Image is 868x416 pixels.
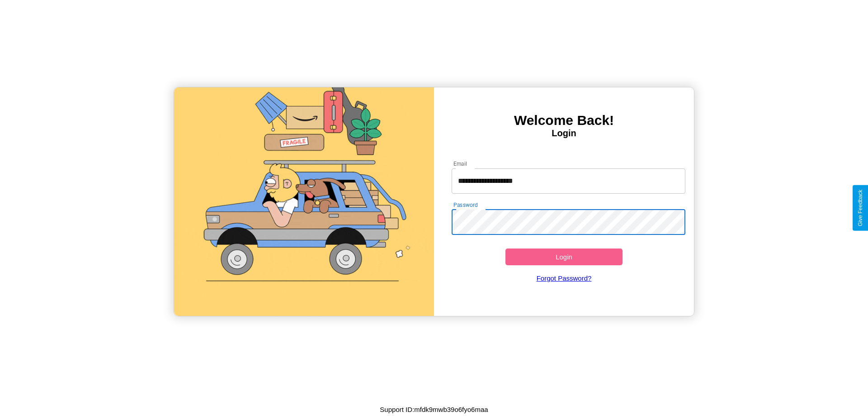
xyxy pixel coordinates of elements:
p: Support ID: mfdk9mwb39o6fyo6maa [380,403,488,416]
img: gif [174,87,434,316]
label: Email [453,160,467,167]
h3: Welcome Back! [434,113,694,128]
label: Password [453,201,477,209]
a: Forgot Password? [447,265,681,291]
h4: Login [434,128,694,139]
div: Give Feedback [857,190,863,226]
button: Login [505,249,623,265]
